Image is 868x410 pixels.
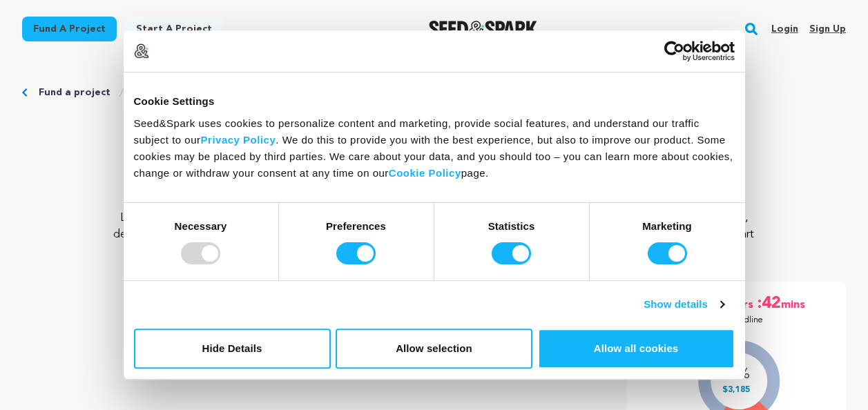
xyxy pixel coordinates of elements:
button: Allow selection [336,329,532,369]
div: Seed&Spark uses cookies to personalize content and marketing, provide social features, and unders... [134,115,735,182]
a: Fund a project [22,17,117,41]
a: Fund a project [39,86,110,99]
a: Cookie Policy [389,167,461,179]
a: Login [771,18,798,40]
button: Hide Details [134,329,331,369]
img: Seed&Spark Logo Dark Mode [429,21,537,37]
p: La Tierra de Sueños [22,121,846,155]
div: Breadcrumb [22,86,846,99]
strong: Preferences [326,220,386,232]
a: Privacy Policy [201,134,276,146]
span: :42 [756,293,781,315]
a: Start a project [125,17,223,41]
img: logo [134,43,149,59]
strong: Necessary [175,220,227,232]
a: Seed&Spark Homepage [429,21,537,37]
div: Cookie Settings [134,93,735,110]
p: [US_STATE][GEOGRAPHIC_DATA], [US_STATE] | Film Short [22,166,846,182]
span: mins [781,293,808,315]
p: Biography [22,182,846,199]
strong: Marketing [642,220,692,232]
a: Sign up [809,18,846,40]
span: hrs [737,293,756,315]
p: La Tierra de Sueños is a short film about migration, memory, and ancestral dreams. As our communi... [104,210,763,260]
button: Allow all cookies [538,329,735,369]
a: Show details [644,296,724,313]
a: Usercentrics Cookiebot - opens in a new window [614,41,735,61]
strong: Statistics [488,220,535,232]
